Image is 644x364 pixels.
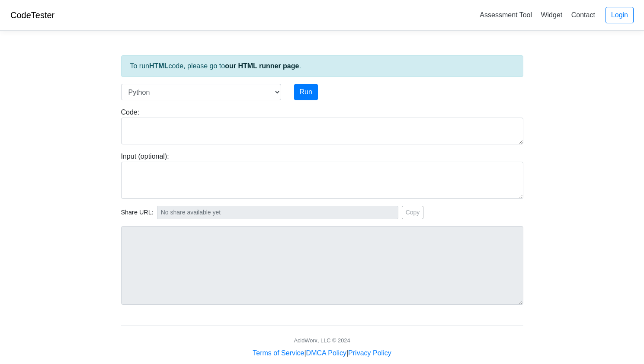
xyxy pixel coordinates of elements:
[225,62,299,70] a: our HTML runner page
[537,8,566,22] a: Widget
[121,208,154,217] span: Share URL:
[253,349,304,357] a: Terms of Service
[10,10,54,20] a: CodeTester
[121,55,523,77] div: To run code, please go to .
[294,84,318,100] button: Run
[115,151,530,199] div: Input (optional):
[568,8,599,22] a: Contact
[348,349,391,357] a: Privacy Policy
[157,206,398,219] input: No share available yet
[476,8,535,22] a: Assessment Tool
[606,7,634,23] a: Login
[306,349,346,357] a: DMCA Policy
[402,206,424,219] button: Copy
[294,336,350,345] div: AcidWorx, LLC © 2024
[149,62,168,70] strong: HTML
[253,348,391,358] div: | |
[115,107,530,144] div: Code:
